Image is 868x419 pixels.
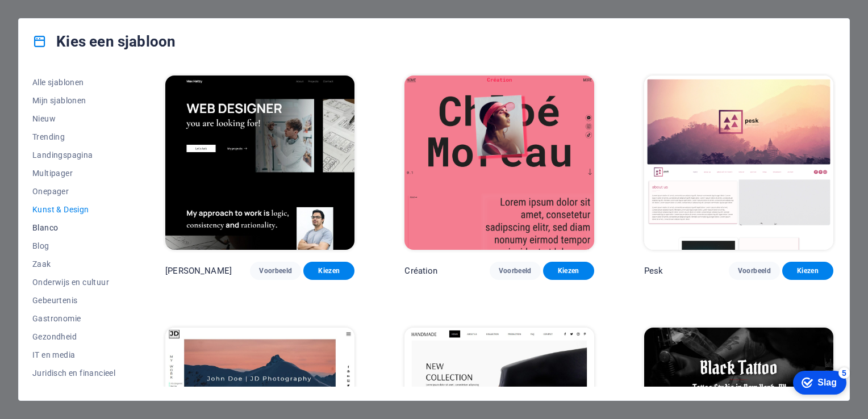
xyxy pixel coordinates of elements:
button: Blog [32,237,115,255]
span: Voorbeeld [259,266,292,275]
img: Max Hatzy [165,76,354,250]
div: 5 [51,2,62,14]
img: Pesk [644,76,833,250]
span: Gezondheid [32,332,115,341]
span: Nieuw [32,114,115,123]
div: Slag [30,12,49,23]
button: Mijn sjablonen [32,91,115,110]
button: Voorbeeld [250,262,301,280]
span: IT en media [32,350,115,359]
button: Juridisch en financieel [32,364,115,382]
button: Blanco [32,219,115,237]
span: Landingspagina [32,150,115,160]
span: Blanco [32,223,115,232]
span: Juridisch en financieel [32,368,115,378]
span: Mijn sjablonen [32,96,115,105]
button: Landingspagina [32,146,115,164]
span: Gastronomie [32,314,115,323]
button: Nieuw [32,110,115,128]
span: Blog [32,241,115,250]
button: Kiezen [303,262,354,280]
button: Kunst & Design [32,200,115,219]
p: Création [404,265,437,276]
span: Onepager [32,187,115,196]
button: Alle sjablonen [32,73,115,91]
span: Alle sjablonen [32,78,115,87]
span: Trending [32,132,115,141]
img: Création [404,76,594,250]
span: Kunst & Design [32,205,115,214]
span: Kiezen [312,266,345,275]
span: Zaak [32,259,115,269]
span: Onderwijs en cultuur [32,278,115,287]
button: Non-profit [32,382,115,400]
button: Kiezen [782,262,833,280]
button: Kiezen [543,262,594,280]
p: [PERSON_NAME] [165,265,232,276]
p: Pesk [644,265,663,276]
div: Aan de slag 5 items resterend, 0% voltooid [5,6,59,30]
button: Zaak [32,255,115,273]
span: Multipager [32,169,115,178]
span: Kiezen [791,266,824,275]
button: Voorbeeld [729,262,780,280]
button: Onderwijs en cultuur [32,273,115,291]
button: Gastronomie [32,309,115,328]
button: Voorbeeld [490,262,541,280]
font: Kies een sjabloon [56,32,176,51]
button: Gezondheid [32,328,115,346]
span: Kiezen [552,266,585,275]
button: Gebeurtenis [32,291,115,309]
button: Multipager [32,164,115,182]
span: Voorbeeld [738,266,771,275]
button: Trending [32,128,115,146]
span: Voorbeeld [499,266,532,275]
button: IT en media [32,346,115,364]
button: Onepager [32,182,115,200]
span: Gebeurtenis [32,296,115,305]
